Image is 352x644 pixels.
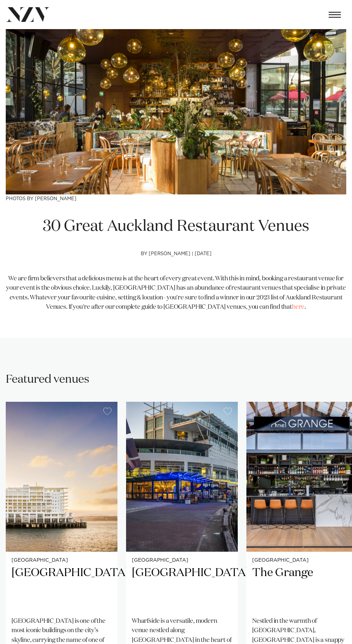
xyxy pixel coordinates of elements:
h4: by [PERSON_NAME] | [DATE] [6,251,346,274]
a: here [292,304,305,310]
h3: Photos by [PERSON_NAME] [6,194,346,202]
h2: [GEOGRAPHIC_DATA] [132,566,232,611]
span: We are firm believers that a delicious menu is at the heart of every great event. With this in mi... [6,276,346,310]
h2: Featured venues [6,372,89,387]
span: . [305,304,306,310]
img: 30 Great Auckland Restaurant Venues [6,29,346,194]
small: [GEOGRAPHIC_DATA] [132,558,232,563]
h1: 30 Great Auckland Restaurant Venues [6,216,346,237]
small: [GEOGRAPHIC_DATA] [11,558,112,563]
h2: [GEOGRAPHIC_DATA] [11,566,112,611]
img: nzv-logo.png [6,7,50,22]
